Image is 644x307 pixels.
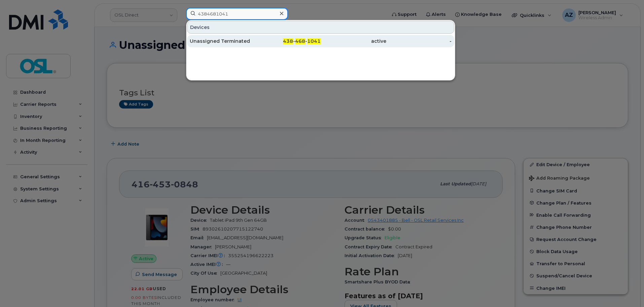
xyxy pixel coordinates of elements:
span: 438 [283,38,293,44]
a: Unassigned Terminated438-468-1041active- [187,35,454,47]
span: 468 [295,38,305,44]
div: Devices [187,21,454,34]
div: - [386,38,452,44]
div: active [321,38,386,44]
span: 1041 [307,38,321,44]
div: - - [255,38,321,44]
div: Unassigned Terminated [190,38,255,44]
